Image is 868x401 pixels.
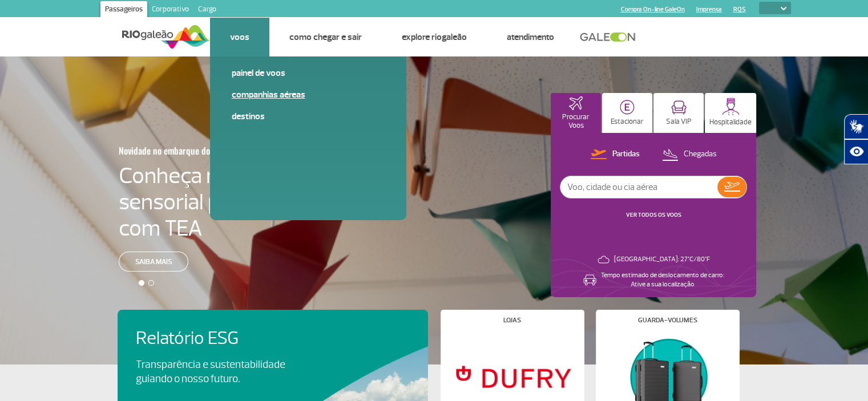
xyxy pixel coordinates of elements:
button: VER TODOS OS VOOS [623,210,685,220]
p: Procurar Voos [556,113,595,130]
img: airplaneHomeActive.svg [569,96,583,110]
h4: Guarda-volumes [638,317,697,323]
a: Corporativo [147,1,193,19]
h4: Lojas [503,317,521,323]
a: Explore RIOgaleão [402,31,467,43]
button: Estacionar [602,93,652,133]
p: Chegadas [684,149,717,160]
a: Painel de voos [232,67,385,79]
a: VER TODOS OS VOOS [626,211,681,218]
div: Plugin de acessibilidade da Hand Talk. [844,114,868,164]
p: Partidas [612,149,640,160]
p: Sala VIP [666,118,692,126]
a: Saiba mais [119,252,188,272]
a: Cargo [193,1,221,19]
button: Abrir recursos assistivos. [844,139,868,164]
h4: Conheça nossa sala sensorial para passageiros com TEA [119,163,365,241]
a: Imprensa [696,6,722,13]
a: Compra On-line GaleOn [621,6,685,13]
a: Destinos [232,110,385,123]
button: Hospitalidade [705,93,756,133]
a: Passageiros [100,1,147,19]
img: vipRoom.svg [671,100,687,115]
p: [GEOGRAPHIC_DATA]: 27°C/80°F [614,255,710,264]
a: Atendimento [507,31,554,43]
p: Estacionar [611,118,644,126]
a: Relatório ESGTransparência e sustentabilidade guiando o nosso futuro. [136,328,410,386]
button: Partidas [587,147,643,162]
h3: Novidade no embarque doméstico [119,139,309,163]
a: Como chegar e sair [289,31,362,43]
a: Companhias Aéreas [232,88,385,101]
a: Voos [230,31,249,43]
button: Sala VIP [653,93,704,133]
p: Hospitalidade [709,118,752,127]
button: Chegadas [659,147,720,162]
button: Procurar Voos [551,93,601,133]
img: carParkingHome.svg [620,100,635,115]
button: Abrir tradutor de língua de sinais. [844,114,868,139]
p: Transparência e sustentabilidade guiando o nosso futuro. [136,358,298,386]
p: Tempo estimado de deslocamento de carro: Ative a sua localização [601,271,724,289]
img: hospitality.svg [722,98,740,115]
input: Voo, cidade ou cia aérea [560,176,717,198]
h4: Relatório ESG [136,328,317,349]
a: RQS [733,6,746,13]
